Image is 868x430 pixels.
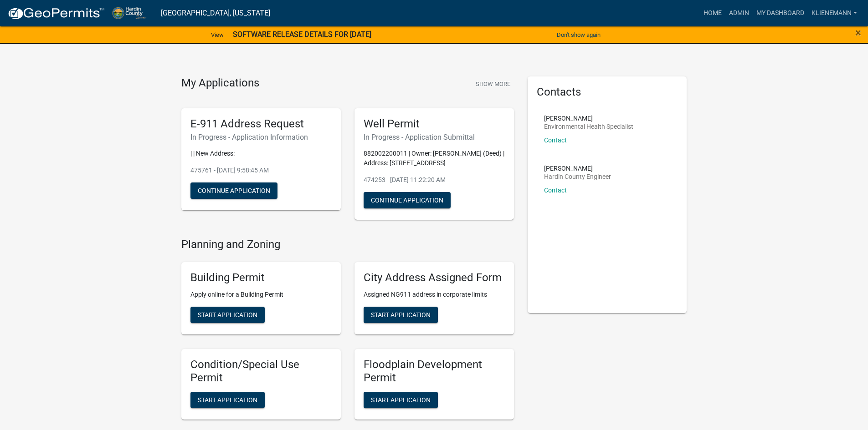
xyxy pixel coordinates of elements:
[855,26,861,39] span: ×
[364,307,438,323] button: Start Application
[190,133,332,142] h6: In Progress - Application Information
[364,192,451,208] button: Continue Application
[190,307,265,323] button: Start Application
[198,396,257,403] span: Start Application
[190,290,332,299] p: Apply online for a Building Permit
[364,133,505,142] h6: In Progress - Application Submittal
[553,27,604,42] button: Don't show again
[371,311,431,319] span: Start Application
[364,392,438,408] button: Start Application
[181,238,514,251] h4: Planning and Zoning
[544,187,567,194] a: Contact
[112,7,154,19] img: Hardin County, Iowa
[544,115,633,121] p: [PERSON_NAME]
[544,137,567,144] a: Contact
[364,117,505,131] h5: Well Permit
[190,392,265,408] button: Start Application
[190,182,277,199] button: Continue Application
[207,27,227,42] a: View
[198,311,257,319] span: Start Application
[544,173,611,180] p: Hardin County Engineer
[537,86,678,99] h5: Contacts
[364,175,505,185] p: 474253 - [DATE] 11:22:20 AM
[364,290,505,299] p: Assigned NG911 address in corporate limits
[855,27,861,38] button: Close
[753,5,808,22] a: My Dashboard
[181,76,259,90] h4: My Applications
[190,117,332,131] h5: E-911 Address Request
[364,358,505,384] h5: Floodplain Development Permit
[725,5,753,22] a: Admin
[190,358,332,384] h5: Condition/Special Use Permit
[544,165,611,172] p: [PERSON_NAME]
[364,271,505,284] h5: City Address Assigned Form
[190,166,332,175] p: 475761 - [DATE] 9:58:45 AM
[472,76,514,91] button: Show More
[371,396,431,403] span: Start Application
[808,5,861,22] a: klienemann
[161,5,270,21] a: [GEOGRAPHIC_DATA], [US_STATE]
[190,149,332,158] p: | | New Address:
[233,30,371,39] strong: SOFTWARE RELEASE DETAILS FOR [DATE]
[364,149,505,168] p: 882002200011 | Owner: [PERSON_NAME] (Deed) | Address: [STREET_ADDRESS]
[190,271,332,284] h5: Building Permit
[544,123,633,130] p: Environmental Health Specialist
[700,5,725,22] a: Home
